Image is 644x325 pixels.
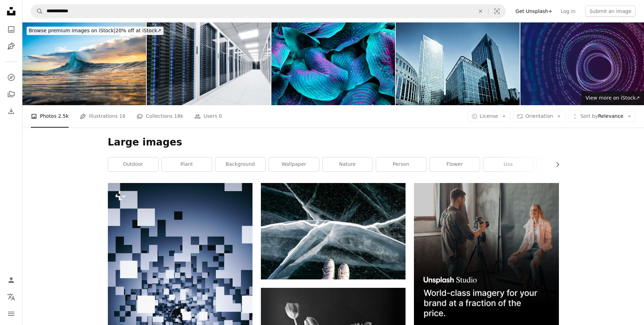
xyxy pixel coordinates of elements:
[525,113,553,119] span: Orientation
[376,157,426,171] a: person
[473,5,488,18] button: Clear
[4,70,18,84] a: Explore
[585,6,636,17] button: Submit an image
[174,112,183,120] span: 18k
[4,87,18,101] a: Collections
[261,228,406,234] a: person in white shoes standing on white textile
[147,22,270,105] img: Corridor of a data center server room 3d render
[194,105,222,128] a: Users 0
[489,5,505,18] button: Visual search
[137,105,183,128] a: Collections 18k
[580,113,598,119] span: Sort by
[513,111,565,122] button: Orientation
[568,111,636,122] button: Sort byRelevance
[261,183,406,279] img: person in white shoes standing on white textile
[22,22,146,105] img: Colourful wave peaking into a flare with sunrise storm
[4,22,18,36] a: Photos
[323,157,373,171] a: nature
[29,28,161,33] span: 20% off at iStock ↗
[556,6,580,17] a: Log in
[520,22,644,105] img: Digital technology background. Big data visualization. Technology and science. 3d rendering.
[468,111,511,122] button: License
[31,5,43,18] button: Search Unsplash
[483,157,533,171] a: usa
[80,105,125,128] a: Illustrations 16
[480,113,498,119] span: License
[430,157,480,171] a: flower
[4,39,18,53] a: Illustrations
[581,91,644,105] a: View more on iStock↗
[108,157,158,171] a: outdoor
[215,157,265,171] a: background
[108,136,559,149] h1: Large images
[586,95,640,101] span: View more on iStock ↗
[4,273,18,287] a: Log in / Sign up
[108,309,252,315] a: a black and white photo of a circular object
[4,290,18,304] button: Language
[537,157,587,171] a: texture
[551,157,559,171] button: scroll list to the right
[4,307,18,321] button: Menu
[4,104,18,118] a: Download History
[269,157,319,171] a: wallpaper
[29,28,115,33] span: Browse premium images on iStock |
[162,157,212,171] a: plant
[22,22,168,39] a: Browse premium images on iStock|20% off at iStock↗
[396,22,519,105] img: Business Towers
[219,112,222,120] span: 0
[580,113,623,120] span: Relevance
[119,112,126,120] span: 16
[271,22,395,105] img: Surreal blue hosta leaves covered in raindrops
[511,6,556,17] a: Get Unsplash+
[31,4,506,18] form: Find visuals sitewide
